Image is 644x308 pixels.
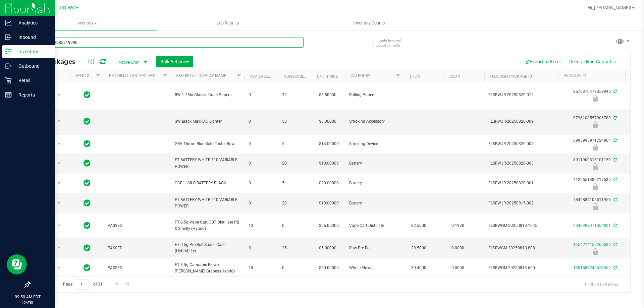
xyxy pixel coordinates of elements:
span: Sync from Compliance System [612,89,617,94]
span: FT 0.5g Vape Cart CDT Distillate PB & Smelly (Hybrid) [175,219,240,232]
p: Analytics [12,19,52,27]
a: 1381587240677369 [573,265,611,270]
span: 50 [282,118,308,125]
span: Rolling Papers [349,92,400,98]
span: $10.00000 [316,198,342,208]
inline-svg: Retail [5,77,12,84]
span: All Packages [35,58,82,65]
span: 29.5000 [408,243,430,253]
span: $3.50000 [316,90,340,100]
input: 1 [77,279,89,290]
span: Sync from Compliance System [612,223,617,228]
span: Bulk Actions [160,59,189,64]
p: Retail [12,76,52,84]
a: Filter [393,70,404,82]
span: 0 [249,92,274,98]
span: RW 1.25in Classic Cone Papers [175,92,240,98]
a: Go to the next page [112,279,122,288]
a: Inventory Counts [299,16,440,30]
a: Filter [93,70,104,82]
div: Newly Received [557,121,633,128]
span: select [55,117,63,126]
span: 82.5000 [408,221,430,231]
span: Vape Cart Distillate [349,223,400,229]
a: CBD% [449,74,460,79]
span: FT 0.5g Pre-Roll Space Case (Hybrid) 1ct [175,242,240,254]
span: $55.00000 [316,221,342,231]
span: FT BATTERY WHITE 510 VARIABLE POWER [175,197,240,209]
span: In Sync [84,139,91,148]
span: 0 [249,200,274,206]
a: Go to the last page [123,279,133,288]
a: Unit Price [317,74,338,79]
inline-svg: Inbound [5,34,12,41]
div: Newly Received [557,144,633,150]
span: select [55,159,63,168]
div: 2576370479359945 [557,88,633,102]
inline-svg: Analytics [5,19,12,26]
span: Sync from Compliance System [612,242,617,247]
span: Sync from Compliance System [612,197,617,202]
span: Battery [349,180,400,186]
a: Lab Results [157,16,299,30]
span: 0 [282,265,308,271]
span: Sync from Compliance System [612,158,617,162]
div: Launch Hold [557,248,633,255]
span: PASSED [108,245,167,251]
span: $20.00000 [316,178,342,188]
span: Whole Flower [349,265,400,271]
a: THC% [409,74,420,79]
span: FLSRWJR-20250820-001 [488,180,554,186]
span: Jax WC [59,5,75,11]
span: 5 [282,141,308,147]
span: select [55,243,63,253]
a: Package ID [563,73,586,78]
div: Newly Received [557,203,633,210]
a: 1454214159265636 [573,242,611,247]
span: select [55,263,63,273]
a: Inventory [16,16,157,30]
span: 5 [282,180,308,186]
span: Raw Pre-Roll [349,245,400,251]
span: FLSRWGM-20250813-1045 [488,223,554,229]
span: Sync from Compliance System [612,138,617,143]
a: 0040398371364821 [573,223,611,228]
a: Sku Retail Display Name [176,73,226,78]
p: [DATE] [3,300,52,305]
span: 0 [282,223,308,229]
span: FLSRWGM-20250813-600 [488,265,554,271]
span: 0.1930 [448,221,468,231]
span: $10.00000 [316,159,342,168]
span: 0.0000 [448,263,468,273]
span: Hi, [PERSON_NAME]! [588,5,631,10]
span: select [55,139,63,149]
p: Outbound [12,62,52,70]
inline-svg: Inventory [5,48,12,55]
p: Inbound [12,33,52,41]
span: Smoking Accessory [349,118,400,125]
span: Sync from Compliance System [612,116,617,120]
span: $14.00000 [316,139,342,149]
span: 25 [282,245,308,251]
button: Export to Excel [520,56,565,67]
span: 18 [249,265,274,271]
a: Sync Status [75,73,101,78]
div: Newly Received [557,95,633,102]
span: SW Black Maxi BIC Lighter [175,118,240,125]
span: 0 [249,141,274,147]
div: 8796108557906788 [557,115,633,128]
span: 32 [282,92,308,98]
p: 09:50 AM EDT [3,294,52,300]
a: Filter [621,70,632,82]
div: Newly Received [557,163,633,170]
div: 7842884105611956 [557,197,633,210]
span: Sync from Compliance System [612,177,617,182]
span: 20 [282,160,308,167]
span: $3.00000 [316,117,340,126]
div: 4122651386217585 [557,177,633,190]
button: Receive Non-Cannabis [565,56,620,67]
span: In Sync [84,159,91,168]
span: Inventory [16,20,157,26]
span: In Sync [84,243,91,253]
a: Flourish Package ID [490,74,532,79]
